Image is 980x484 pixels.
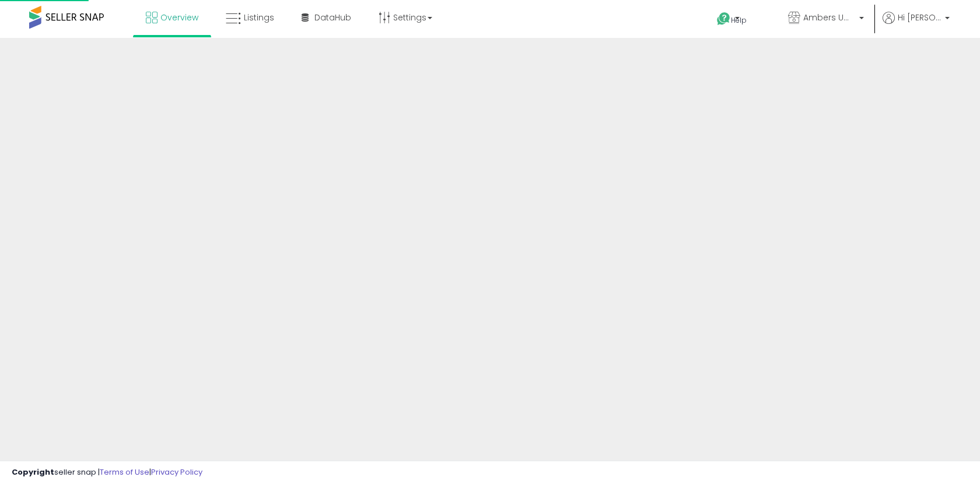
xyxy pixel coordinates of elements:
a: Hi [PERSON_NAME] [883,12,950,38]
a: Help [708,3,769,38]
span: Hi [PERSON_NAME] [898,12,942,23]
span: Listings [244,12,274,23]
i: Get Help [716,12,731,26]
strong: Copyright [12,467,54,478]
a: Privacy Policy [151,467,202,478]
span: DataHub [314,12,351,23]
div: seller snap | | [12,467,202,478]
span: Overview [160,12,198,23]
span: Ambers Umbrella [803,12,856,23]
a: Terms of Use [100,467,149,478]
span: Help [731,15,747,25]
